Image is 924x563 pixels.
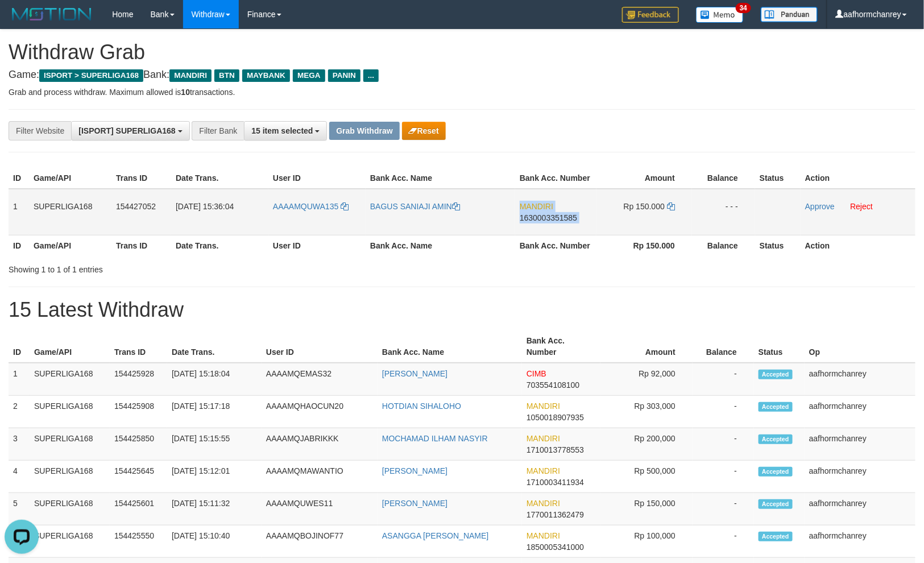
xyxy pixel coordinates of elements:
[370,202,460,211] a: BAGUS SANIAJI AMIN
[596,235,692,256] th: Rp 150.000
[736,3,751,13] span: 34
[30,363,110,396] td: SUPERLIGA168
[805,461,915,493] td: aafhormchanrey
[515,168,596,189] th: Bank Acc. Number
[9,6,95,23] img: MOTION_logo.png
[251,126,313,135] span: 15 item selected
[273,202,338,211] span: AAAAMQUWA135
[754,330,805,363] th: Status
[692,168,755,189] th: Balance
[167,428,262,461] td: [DATE] 15:15:55
[600,396,693,428] td: Rp 303,000
[527,445,584,454] span: Copy 1710013778553 to clipboard
[262,428,378,461] td: AAAAMQJABRIKKK
[242,69,290,82] span: MAYBANK
[600,363,693,396] td: Rp 92,000
[527,369,546,378] span: CIMB
[527,413,584,422] span: Copy 1050018907935 to clipboard
[268,235,366,256] th: User ID
[110,428,167,461] td: 154425850
[522,330,600,363] th: Bank Acc. Number
[693,461,754,493] td: -
[527,499,560,508] span: MANDIRI
[30,493,110,525] td: SUPERLIGA168
[9,299,915,321] h1: 15 Latest Withdraw
[9,69,915,81] h4: Game: Bank:
[262,461,378,493] td: AAAAMQMAWANTIO
[693,428,754,461] td: -
[9,121,71,140] div: Filter Website
[600,493,693,525] td: Rp 150,000
[262,396,378,428] td: AAAAMQHAOCUN20
[262,493,378,525] td: AAAAMQUWES11
[527,543,584,552] span: Copy 1850005341000 to clipboard
[600,428,693,461] td: Rp 200,000
[9,41,915,64] h1: Withdraw Grab
[755,235,801,256] th: Status
[378,330,522,363] th: Bank Acc. Name
[268,168,366,189] th: User ID
[30,525,110,558] td: SUPERLIGA168
[328,69,361,82] span: PANIN
[759,532,793,541] span: Accepted
[110,525,167,558] td: 154425550
[366,168,515,189] th: Bank Acc. Name
[759,467,793,477] span: Accepted
[759,499,793,509] span: Accepted
[9,189,29,235] td: 1
[596,168,692,189] th: Amount
[805,363,915,396] td: aafhormchanrey
[382,531,489,540] a: ASANGGA [PERSON_NAME]
[30,330,110,363] th: Game/API
[110,330,167,363] th: Trans ID
[181,88,190,97] strong: 10
[696,7,744,23] img: Button%20Memo.svg
[515,235,596,256] th: Bank Acc. Number
[805,525,915,558] td: aafhormchanrey
[850,202,873,211] a: Reject
[600,525,693,558] td: Rp 100,000
[9,168,29,189] th: ID
[520,202,553,211] span: MANDIRI
[5,5,39,39] button: Open LiveChat chat widget
[382,466,448,475] a: [PERSON_NAME]
[527,466,560,475] span: MANDIRI
[624,202,665,211] span: Rp 150.000
[111,235,171,256] th: Trans ID
[527,531,560,540] span: MANDIRI
[9,396,30,428] td: 2
[382,434,488,443] a: MOCHAMAD ILHAM NASYIR
[71,121,189,140] button: [ISPORT] SUPERLIGA168
[329,122,399,140] button: Grab Withdraw
[527,434,560,443] span: MANDIRI
[167,330,262,363] th: Date Trans.
[167,493,262,525] td: [DATE] 15:11:32
[693,330,754,363] th: Balance
[382,499,448,508] a: [PERSON_NAME]
[171,168,268,189] th: Date Trans.
[693,493,754,525] td: -
[9,235,29,256] th: ID
[39,69,143,82] span: ISPORT > SUPERLIGA168
[167,363,262,396] td: [DATE] 15:18:04
[801,168,915,189] th: Action
[600,330,693,363] th: Amount
[29,168,111,189] th: Game/API
[167,525,262,558] td: [DATE] 15:10:40
[110,396,167,428] td: 154425908
[805,396,915,428] td: aafhormchanrey
[30,428,110,461] td: SUPERLIGA168
[363,69,379,82] span: ...
[30,396,110,428] td: SUPERLIGA168
[110,363,167,396] td: 154425928
[693,396,754,428] td: -
[9,461,30,493] td: 4
[167,461,262,493] td: [DATE] 15:12:01
[761,7,818,22] img: panduan.png
[366,235,515,256] th: Bank Acc. Name
[29,189,111,235] td: SUPERLIGA168
[805,493,915,525] td: aafhormchanrey
[29,235,111,256] th: Game/API
[692,189,755,235] td: - - -
[759,402,793,412] span: Accepted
